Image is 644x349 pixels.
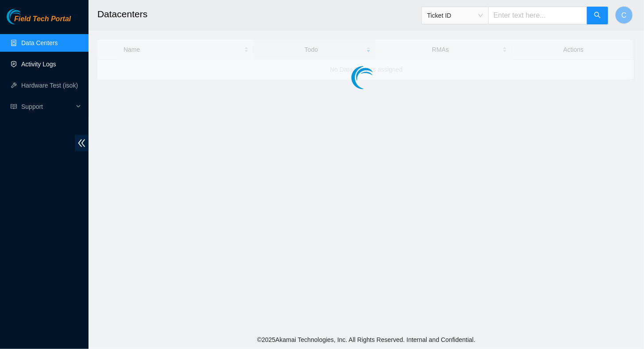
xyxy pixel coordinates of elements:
span: read [11,104,17,110]
img: Akamai Technologies [7,9,45,24]
span: search [594,12,601,20]
a: Akamai TechnologiesField Tech Portal [7,16,71,27]
a: Data Centers [21,39,58,46]
span: Support [21,98,73,115]
span: Field Tech Portal [14,15,71,23]
span: C [621,10,627,21]
a: Activity Logs [21,61,56,68]
span: Ticket ID [427,9,483,22]
a: Hardware Test (isok) [21,82,78,89]
button: search [587,7,608,24]
span: double-left [75,135,89,151]
input: Enter text here... [488,7,587,24]
button: C [615,6,633,24]
footer: © 2025 Akamai Technologies, Inc. All Rights Reserved. Internal and Confidential. [89,330,644,349]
